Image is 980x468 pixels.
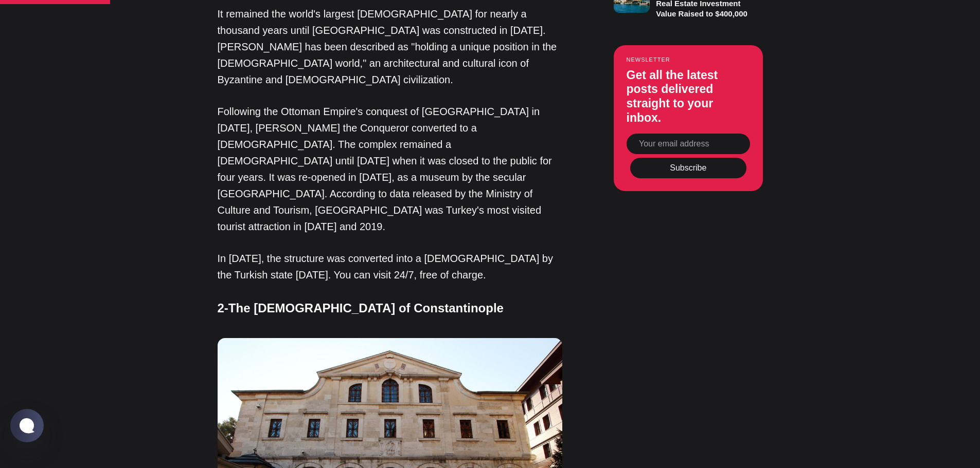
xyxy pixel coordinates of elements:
p: Following the Ottoman Empire's conquest of [GEOGRAPHIC_DATA] in [DATE], [PERSON_NAME] the Conquer... [218,103,562,235]
p: It remained the world's largest [DEMOGRAPHIC_DATA] for nearly a thousand years until [GEOGRAPHIC_... [218,6,562,88]
input: Your email address [627,134,750,154]
button: Subscribe [630,158,746,178]
h4: 2-The [DEMOGRAPHIC_DATA] of Constantinople [218,298,562,317]
p: In [DATE], the structure was converted into a [DEMOGRAPHIC_DATA] by the Turkish state [DATE]. You... [218,250,562,283]
h3: Get all the latest posts delivered straight to your inbox. [627,68,750,125]
small: Newsletter [627,57,750,63]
